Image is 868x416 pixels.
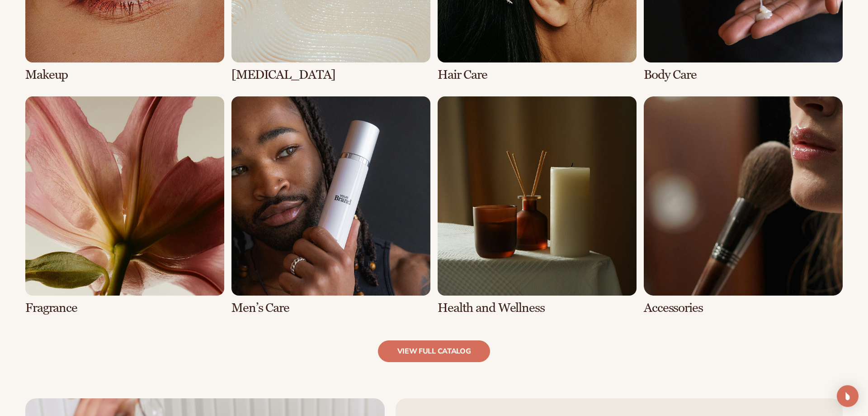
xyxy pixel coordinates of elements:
[231,96,430,315] div: 6 / 8
[25,68,224,82] h3: Makeup
[644,68,843,82] h3: Body Care
[231,68,430,82] h3: [MEDICAL_DATA]
[438,96,637,315] div: 7 / 8
[378,340,491,362] a: view full catalog
[837,385,859,407] div: Open Intercom Messenger
[438,68,637,82] h3: Hair Care
[25,96,224,315] div: 5 / 8
[644,96,843,315] div: 8 / 8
